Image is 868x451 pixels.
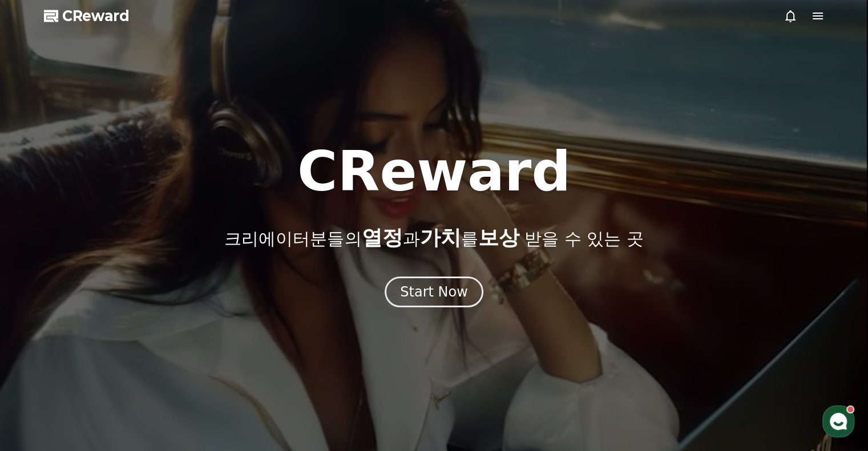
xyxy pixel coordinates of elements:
[44,7,130,25] a: CReward
[361,226,402,249] span: 열정
[147,356,219,385] a: 설정
[3,356,75,385] a: 홈
[224,226,643,249] p: 크리에이터분들의 과 를 받을 수 있는 곳
[104,374,118,383] span: 대화
[36,373,43,383] span: 홈
[385,288,483,299] a: Start Now
[419,226,461,249] span: 가치
[176,373,190,383] span: 설정
[75,356,147,385] a: 대화
[400,283,468,301] div: Start Now
[297,144,571,199] h1: CReward
[385,277,483,307] button: Start Now
[62,7,130,25] span: CReward
[478,226,519,249] span: 보상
